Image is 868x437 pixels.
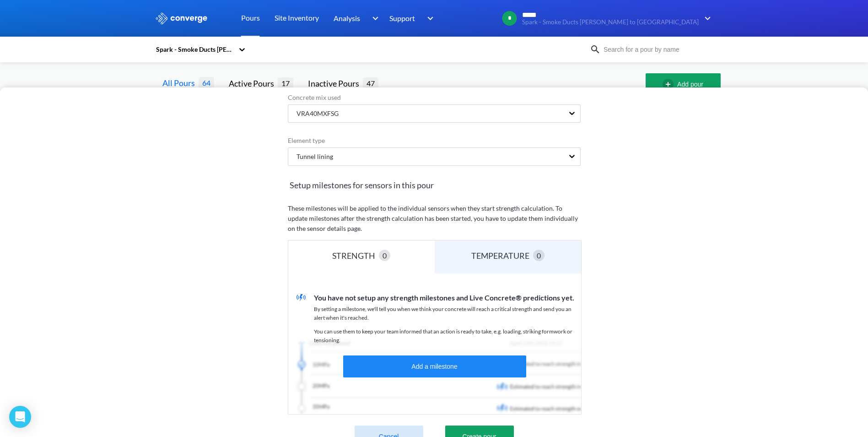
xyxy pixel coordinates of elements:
[471,249,533,262] div: TEMPERATURE
[522,19,699,26] span: Spark - Smoke Ducts [PERSON_NAME] to [GEOGRAPHIC_DATA]
[314,305,581,322] p: By setting a milestone, we'll tell you when we think your concrete will reach a critical strength...
[334,12,360,24] span: Analysis
[421,13,436,24] img: downArrow.svg
[343,355,526,377] button: Add a milestone
[289,109,339,119] div: VRA40MXFSG
[288,136,581,146] label: Element type
[590,44,601,55] img: icon-search.svg
[288,203,581,234] p: These milestones will be applied to the individual sensors when they start strength calculation. ...
[155,12,208,24] img: logo_ewhite.svg
[366,13,381,24] img: downArrow.svg
[314,293,574,302] span: You have not setup any strength milestones and Live Concrete® predictions yet.
[383,250,387,261] span: 0
[289,152,333,162] div: Tunnel lining
[389,12,415,24] span: Support
[699,13,713,24] img: downArrow.svg
[314,328,581,344] p: You can use them to keep your team informed that an action is ready to take, e.g. loading, striki...
[332,249,379,262] div: STRENGTH
[601,44,712,55] input: Search for a pour by name
[537,250,541,261] span: 0
[288,179,581,191] span: Setup milestones for sensors in this pour
[288,93,581,103] label: Concrete mix used
[155,44,234,55] div: Spark - Smoke Ducts [PERSON_NAME] to [GEOGRAPHIC_DATA]
[9,406,31,428] div: Open Intercom Messenger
